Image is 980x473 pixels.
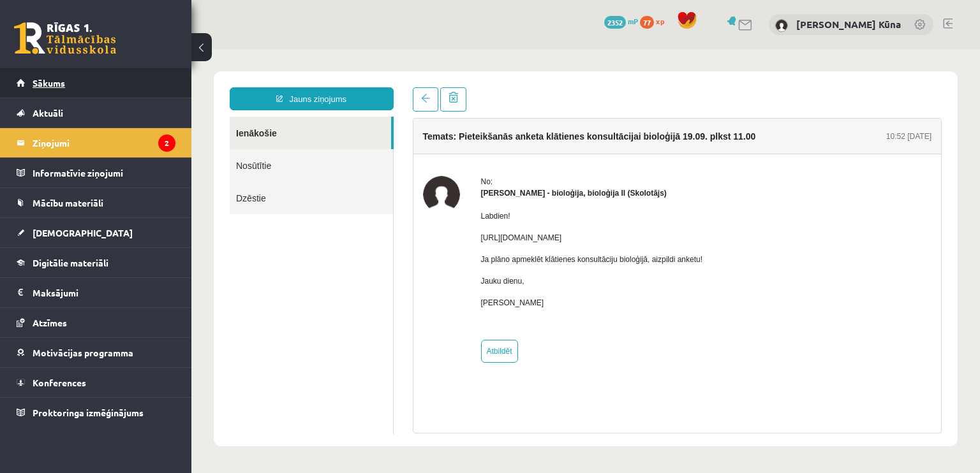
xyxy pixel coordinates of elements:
[14,22,116,54] a: Rīgas 1. Tālmācības vidusskola
[604,16,626,29] span: 2352
[33,377,86,388] span: Konferences
[775,19,788,32] img: Anna Konstance Kūna
[17,368,175,397] a: Konferences
[33,227,133,238] span: [DEMOGRAPHIC_DATA]
[17,248,175,277] a: Digitālie materiāli
[17,68,175,98] a: Sākums
[33,278,175,307] legend: Maksājumi
[290,291,327,314] a: Atbildēt
[604,16,638,26] a: 2352 mP
[17,188,175,217] a: Mācību materiāli
[640,16,654,29] span: 77
[17,398,175,427] a: Proktoringa izmēģinājums
[290,226,512,238] p: Jauku dienu,
[33,257,108,268] span: Digitālie materiāli
[33,317,67,328] span: Atzīmes
[17,308,175,337] a: Atzīmes
[656,16,664,26] span: xp
[695,82,740,93] div: 10:52 [DATE]
[290,205,512,216] p: Ja plāno apmeklēt klātienes konsultāciju bioloģijā, aizpildi anketu!
[232,82,565,92] h4: Temats: Pieteikšanās anketa klātienes konsultācijai bioloģijā 19.09. plkst 11.00
[17,338,175,367] a: Motivācijas programma
[232,127,269,164] img: Elza Saulīte - bioloģija, bioloģija II
[33,197,103,208] span: Mācību materiāli
[17,98,175,127] a: Aktuāli
[33,158,175,187] legend: Informatīvie ziņojumi
[17,128,175,157] a: Ziņojumi2
[290,248,512,259] p: [PERSON_NAME]
[33,107,63,119] span: Aktuāli
[38,68,200,100] a: Ienākošie
[33,128,175,157] legend: Ziņojumi
[796,18,901,31] a: [PERSON_NAME] Kūna
[17,278,175,307] a: Maksājumi
[33,347,133,358] span: Motivācijas programma
[38,100,202,133] a: Nosūtītie
[290,127,512,138] div: No:
[33,77,65,89] span: Sākums
[33,407,144,418] span: Proktoringa izmēģinājums
[38,38,202,61] a: Jauns ziņojums
[17,158,175,187] a: Informatīvie ziņojumi
[290,140,475,149] strong: [PERSON_NAME] - bioloģija, bioloģija II (Skolotājs)
[290,183,512,194] p: [URL][DOMAIN_NAME]
[640,16,671,26] a: 77 xp
[158,135,175,152] i: 2
[290,161,512,173] p: Labdien!
[628,16,638,26] span: mP
[38,133,202,165] a: Dzēstie
[17,218,175,247] a: [DEMOGRAPHIC_DATA]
